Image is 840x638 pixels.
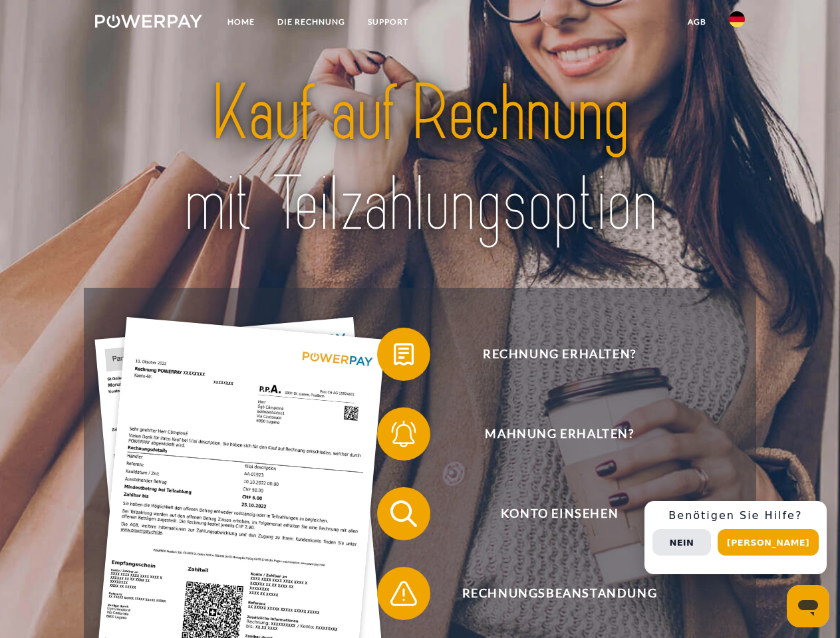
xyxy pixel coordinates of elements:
iframe: Schaltfläche zum Öffnen des Messaging-Fensters [787,585,829,627]
span: Rechnungsbeanstandung [396,567,722,620]
button: Nein [652,529,711,556]
a: SUPPORT [356,10,420,34]
button: Mahnung erhalten? [377,407,723,461]
button: [PERSON_NAME] [718,529,819,556]
div: Schnellhilfe [644,501,827,574]
button: Rechnung erhalten? [377,328,723,381]
span: Konto einsehen [396,487,722,540]
img: logo-powerpay-white.svg [95,15,202,28]
img: qb_search.svg [387,497,420,530]
img: qb_bell.svg [387,417,420,451]
img: de [729,11,745,27]
img: title-powerpay_de.svg [127,64,713,255]
img: qb_warning.svg [387,577,420,610]
span: Rechnung erhalten? [396,328,722,381]
h3: Benötigen Sie Hilfe? [652,509,819,522]
img: qb_bill.svg [387,338,420,371]
a: DIE RECHNUNG [266,10,356,34]
button: Konto einsehen [377,487,723,540]
span: Mahnung erhalten? [396,407,722,461]
a: agb [676,10,718,34]
a: Home [216,10,266,34]
button: Rechnungsbeanstandung [377,567,723,620]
